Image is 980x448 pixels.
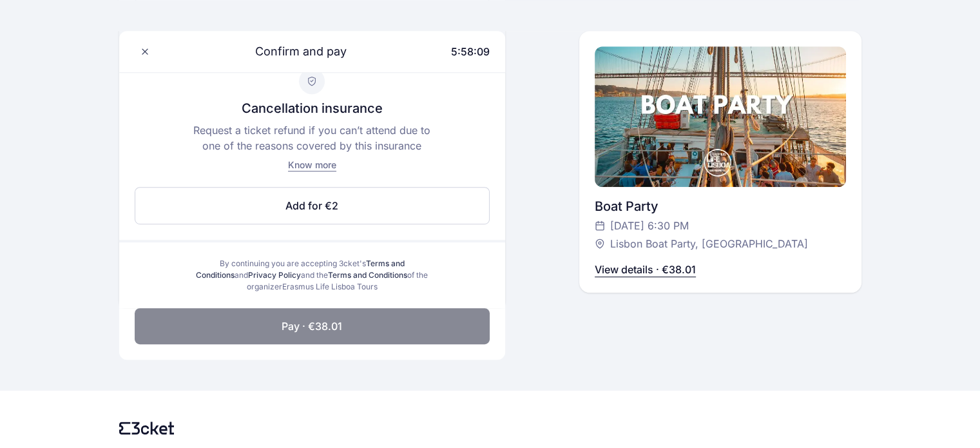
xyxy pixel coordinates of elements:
[595,197,846,215] div: Boat Party
[288,159,336,170] span: Know more
[595,262,696,277] p: View details · €38.01
[282,318,342,334] span: Pay · €38.01
[248,270,301,280] a: Privacy Policy
[610,218,689,233] span: [DATE] 6:30 PM
[285,198,338,213] span: Add for €2
[242,99,383,117] p: Cancellation insurance
[135,308,490,344] button: Pay · €38.01
[451,45,490,58] span: 5:58:09
[610,236,808,251] span: Lisbon Boat Party, [GEOGRAPHIC_DATA]
[240,43,347,61] span: Confirm and pay
[328,270,407,280] a: Terms and Conditions
[282,282,378,291] span: Erasmus Life Lisboa Tours
[191,258,433,293] div: By continuing you are accepting 3cket's and and the of the organizer
[188,122,436,153] p: Request a ticket refund if you can’t attend due to one of the reasons covered by this insurance
[135,187,490,224] button: Add for €2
